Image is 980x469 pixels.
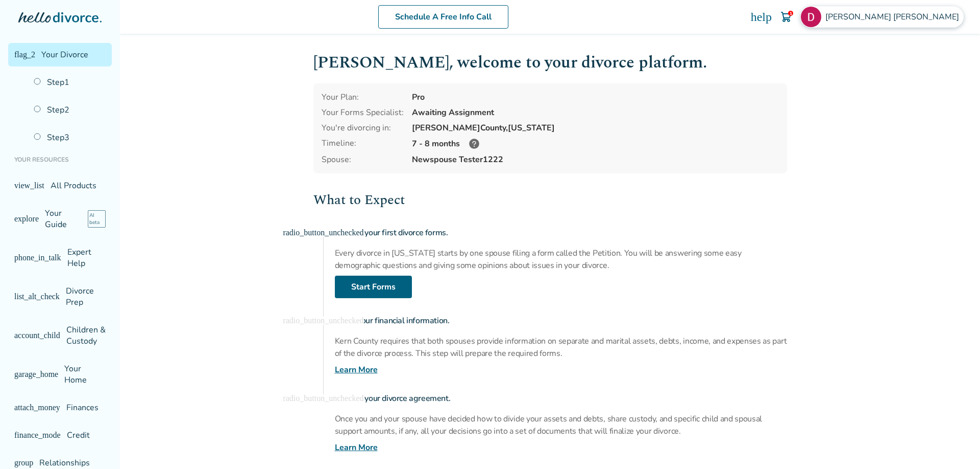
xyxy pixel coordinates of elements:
div: [PERSON_NAME] County, [US_STATE] [412,122,779,133]
h4: Prepare your divorce agreement. [335,388,787,409]
a: phone_in_talkExpert Help [8,240,112,275]
a: garage_homeYour Home [8,357,112,392]
div: Your Plan: [322,92,404,103]
span: [PERSON_NAME] [PERSON_NAME] [825,11,963,23]
a: Start Forms [335,276,412,298]
span: Newspouse Tester1222 [412,154,779,165]
img: David Umstot [801,7,821,27]
img: Cart [780,11,792,23]
span: finance_mode [14,431,61,439]
div: Awaiting Assignment [412,107,779,118]
a: Step2 [28,98,112,122]
div: 1 [788,11,793,16]
span: view_list [14,182,44,190]
a: exploreYour GuideAI beta [8,202,112,236]
a: help [751,11,772,23]
a: Learn More [335,364,378,376]
h4: Prepare your first divorce forms. [335,222,787,243]
a: list_alt_checkDivorce Prep [8,279,112,314]
a: Schedule A Free Info Call [378,5,508,29]
li: Your Resources [8,149,112,170]
div: 7 - 8 months [412,138,779,150]
h2: What to Expect [313,190,787,210]
span: Your Divorce [41,49,88,60]
h1: [PERSON_NAME] , welcome to your divorce platform. [313,50,787,75]
span: radio_button_unchecked [283,317,363,325]
span: attach_money [14,404,60,412]
a: account_childChildren & Custody [8,318,112,353]
h4: Share your financial information. [335,310,787,331]
p: Kern County requires that both spouses provide information on separate and marital assets, debts,... [335,335,787,360]
div: Pro [412,92,779,103]
p: Once you and your spouse have decided how to divide your assets and debts, share custody, and spe... [335,413,787,437]
a: view_listAll Products [8,174,112,197]
span: flag_2 [14,51,35,59]
div: Your Forms Specialist: [322,107,404,118]
span: garage_home [14,370,58,378]
div: Timeline: [322,138,404,150]
a: finance_modeCredit [8,423,112,447]
span: group [14,459,33,467]
span: Spouse: [322,154,404,165]
a: Step1 [28,71,112,94]
span: radio_button_unchecked [283,394,363,403]
span: list_alt_check [14,293,60,301]
a: Learn More [335,441,378,454]
div: You're divorcing in: [322,122,404,133]
span: radio_button_unchecked [283,229,363,237]
a: attach_moneyFinances [8,396,112,419]
span: phone_in_talk [14,254,61,262]
span: AI beta [88,210,106,228]
span: explore [14,215,39,223]
a: Step3 [28,126,112,149]
span: account_child [14,331,60,340]
p: Every divorce in [US_STATE] starts by one spouse filing a form called the Petition. You will be a... [335,247,787,272]
a: flag_2Your Divorce [8,43,112,66]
